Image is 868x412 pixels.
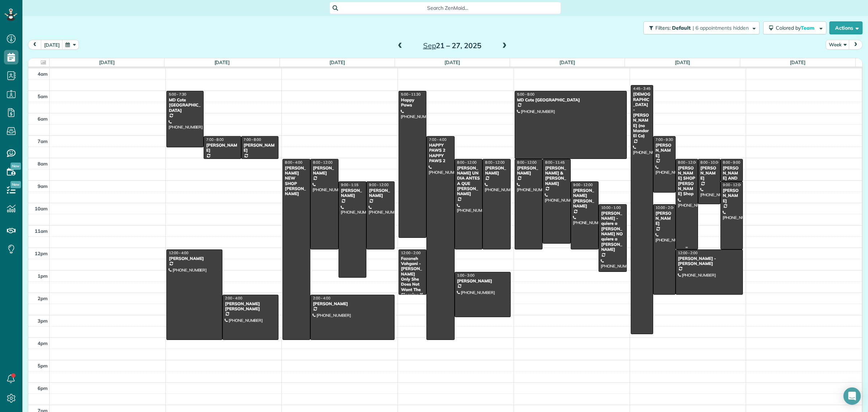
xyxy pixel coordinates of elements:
[826,40,850,50] button: Week
[601,211,624,252] div: [PERSON_NAME] - quiere a [PERSON_NAME] NO quiere a [PERSON_NAME]
[444,59,460,65] a: [DATE]
[401,256,424,313] div: Fazaneh Vahgani - [PERSON_NAME] Only She Does Not Want The Cleaning If Not [PERSON_NAME]
[723,165,741,197] div: [PERSON_NAME] AND [PERSON_NAME]
[701,160,720,165] span: 8:00 - 10:00
[776,25,817,31] span: Colored by
[407,42,497,50] h2: 21 – 27, 2025
[244,137,261,142] span: 7:00 - 8:00
[829,21,863,34] button: Actions
[573,182,593,187] span: 9:00 - 12:00
[285,165,308,197] div: [PERSON_NAME] NEW SHOP [PERSON_NAME]
[28,40,42,50] button: prev
[517,160,537,165] span: 8:00 - 12:00
[225,296,242,300] span: 2:00 - 4:00
[517,165,540,176] div: [PERSON_NAME]
[601,205,621,210] span: 10:00 - 1:00
[401,251,421,255] span: 12:00 - 2:00
[341,182,358,187] span: 9:00 - 1:15
[790,59,805,65] a: [DATE]
[169,251,188,255] span: 12:00 - 4:00
[633,86,651,91] span: 4:45 - 3:45
[38,116,48,122] span: 6am
[99,59,115,65] a: [DATE]
[517,97,625,102] div: MD Cote [GEOGRAPHIC_DATA]
[169,97,201,113] div: MD Cote [GEOGRAPHIC_DATA]
[312,301,392,306] div: [PERSON_NAME]
[401,97,424,108] div: Happy Paws
[35,206,48,211] span: 10am
[38,93,48,99] span: 5am
[38,340,48,346] span: 4pm
[206,143,239,153] div: [PERSON_NAME]
[38,71,48,77] span: 4am
[169,256,220,261] div: [PERSON_NAME]
[38,318,48,324] span: 3pm
[285,160,302,165] span: 8:00 - 4:00
[485,160,505,165] span: 8:00 - 12:00
[313,160,332,165] span: 8:00 - 12:00
[243,143,276,153] div: [PERSON_NAME]
[313,296,330,300] span: 2:00 - 4:00
[693,25,749,31] span: | 6 appointments hidden
[10,163,21,170] span: New
[849,40,863,50] button: next
[485,165,508,176] div: [PERSON_NAME]
[423,41,436,50] span: Sep
[457,273,475,278] span: 1:00 - 3:00
[429,143,452,164] div: HAPPY PAWS 2 HAPPY PAWS 2
[369,182,388,187] span: 9:00 - 12:00
[573,188,596,209] div: [PERSON_NAME] [PERSON_NAME]
[843,387,861,405] div: Open Intercom Messenger
[633,92,651,138] div: [DEMOGRAPHIC_DATA] - [PERSON_NAME] (no Mandar El Ca)
[672,25,691,31] span: Default
[675,59,690,65] a: [DATE]
[457,160,477,165] span: 8:00 - 12:00
[312,165,336,176] div: [PERSON_NAME]
[517,92,535,97] span: 5:00 - 8:00
[169,92,186,97] span: 5:00 - 7:30
[655,25,671,31] span: Filters:
[723,160,740,165] span: 8:00 - 9:00
[38,295,48,301] span: 2pm
[369,188,392,198] div: [PERSON_NAME]
[206,137,224,142] span: 7:00 - 8:00
[678,165,696,197] div: [PERSON_NAME] SHOP [PERSON_NAME] Shop
[35,228,48,234] span: 11am
[429,137,446,142] span: 7:00 - 4:00
[38,385,48,391] span: 6pm
[763,21,826,34] button: Colored byTeam
[723,182,743,187] span: 9:00 - 12:00
[38,273,48,279] span: 1pm
[656,205,675,210] span: 10:00 - 2:00
[656,137,673,142] span: 7:00 - 9:30
[38,363,48,369] span: 5pm
[801,25,816,31] span: Team
[341,188,364,198] div: [PERSON_NAME]
[38,138,48,144] span: 7am
[457,165,480,197] div: [PERSON_NAME] UN DIA ANTES A QUE [PERSON_NAME]
[214,59,230,65] a: [DATE]
[655,143,673,158] div: [PERSON_NAME]
[10,181,21,188] span: New
[723,188,741,203] div: [PERSON_NAME]
[35,251,48,256] span: 12pm
[545,160,565,165] span: 8:00 - 11:45
[545,165,568,186] div: [PERSON_NAME] & [PERSON_NAME]
[678,160,698,165] span: 8:00 - 12:00
[41,40,63,50] button: [DATE]
[38,183,48,189] span: 9am
[559,59,575,65] a: [DATE]
[678,256,741,266] div: [PERSON_NAME] - [PERSON_NAME]
[329,59,345,65] a: [DATE]
[225,301,276,312] div: [PERSON_NAME] [PERSON_NAME]
[457,278,509,283] div: [PERSON_NAME]
[640,21,759,34] a: Filters: Default | 6 appointments hidden
[700,165,718,181] div: [PERSON_NAME]
[38,161,48,167] span: 8am
[643,21,759,34] button: Filters: Default | 6 appointments hidden
[678,251,698,255] span: 12:00 - 2:00
[655,211,673,226] div: [PERSON_NAME]
[401,92,421,97] span: 5:00 - 11:30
